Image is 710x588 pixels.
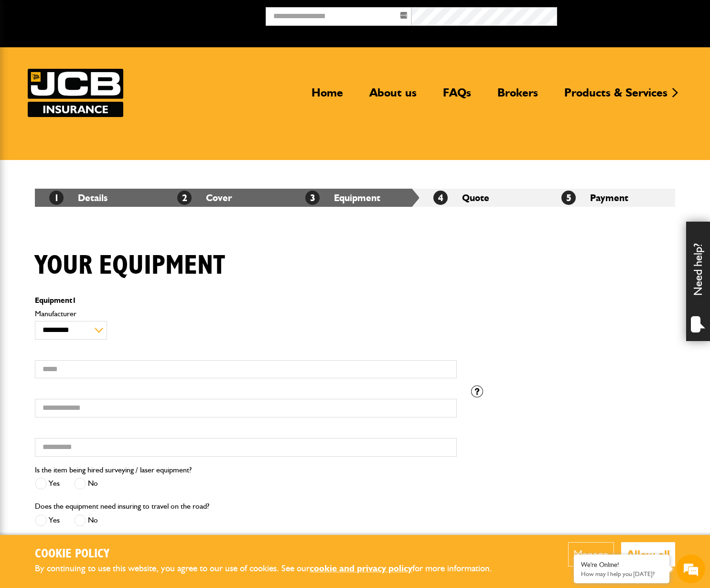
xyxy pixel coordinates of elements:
[74,514,98,526] label: No
[686,222,710,341] div: Need help?
[419,189,547,207] li: Quote
[35,478,60,490] label: Yes
[362,86,424,107] a: About us
[177,192,232,203] a: 2Cover
[35,502,209,510] label: Does the equipment need insuring to travel on the road?
[490,86,545,107] a: Brokers
[557,86,675,107] a: Products & Services
[35,297,457,304] p: Equipment
[35,466,192,474] label: Is the item being hired surveying / laser equipment?
[35,310,457,318] label: Manufacturer
[557,7,703,22] button: Broker Login
[581,570,662,577] p: How may I help you today?
[581,561,662,569] div: We're Online!
[436,86,478,107] a: FAQs
[28,69,123,117] img: JCB Insurance Services logo
[568,542,614,567] button: Manage
[35,561,508,576] p: By continuing to use this website, you agree to our use of cookies. See our for more information.
[49,191,64,205] span: 1
[72,296,76,305] span: 1
[35,547,508,562] h2: Cookie Policy
[291,189,419,207] li: Equipment
[621,542,675,567] button: Allow all
[304,86,350,107] a: Home
[305,191,320,205] span: 3
[177,191,192,205] span: 2
[35,250,225,282] h1: Your equipment
[433,191,448,205] span: 4
[74,478,98,490] label: No
[49,192,108,203] a: 1Details
[547,189,675,207] li: Payment
[310,563,412,574] a: cookie and privacy policy
[561,191,576,205] span: 5
[28,69,123,117] a: JCB Insurance Services
[35,514,60,526] label: Yes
